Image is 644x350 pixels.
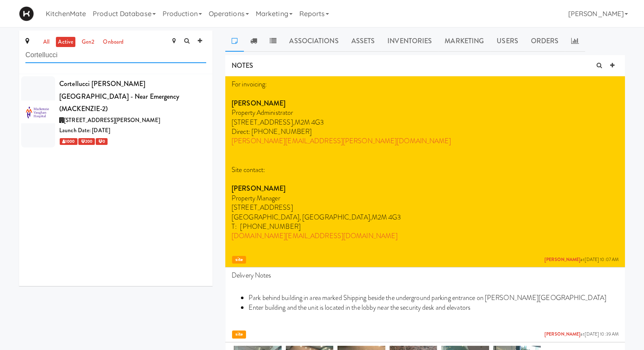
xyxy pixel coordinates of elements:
a: [PERSON_NAME] [544,256,580,263]
span: at [DATE] 10:39 AM [544,331,619,338]
a: all [41,37,52,47]
span: T: [PHONE_NUMBER] [232,222,301,231]
p: For invoicing: [232,80,619,89]
span: at [DATE] 10:07 AM [544,257,619,263]
a: [DOMAIN_NAME][EMAIL_ADDRESS][DOMAIN_NAME] [232,231,398,241]
span: [STREET_ADDRESS] [232,203,293,212]
li: Enter building and the unit is located in the lobby near the security desk and elevators [249,303,619,312]
span: NOTES [232,61,254,70]
strong: [PERSON_NAME] [232,183,285,193]
span: Site contact: [232,165,265,175]
strong: [PERSON_NAME] [232,98,285,108]
span: M2M 4G3 [295,117,324,127]
span: Property Administrator [232,108,293,117]
a: Assets [345,31,381,52]
span: 200 [78,138,95,145]
input: Search site [25,47,206,63]
a: Marketing [438,31,490,52]
span: Property Manager [232,193,280,203]
li: Park behind building in area marked Shipping beside the underground parking entrance on [PERSON_N... [249,293,619,303]
a: active [56,37,75,47]
span: Direct: [PHONE_NUMBER] [232,127,312,136]
a: Associations [283,31,345,52]
li: Cortellucci [PERSON_NAME][GEOGRAPHIC_DATA] - near Emergency (MACKENZIE-2)[STREET_ADDRESS][PERSON_... [19,74,213,150]
a: gen2 [80,37,97,47]
p: Delivery Notes [232,271,619,280]
span: 0 [96,138,108,145]
span: M2M 4G3 [372,212,401,222]
span: 1000 [60,138,77,145]
p: [STREET_ADDRESS], [232,118,619,127]
span: site [232,331,246,339]
div: Launch Date: [DATE] [59,125,206,136]
div: Cortellucci [PERSON_NAME][GEOGRAPHIC_DATA] - near Emergency (MACKENZIE-2) [59,78,206,115]
span: site [232,256,246,264]
span: [GEOGRAPHIC_DATA], [GEOGRAPHIC_DATA], [232,212,372,222]
a: [PERSON_NAME] [544,331,580,337]
a: Inventories [381,31,438,52]
a: onboard [101,37,126,47]
span: [STREET_ADDRESS][PERSON_NAME] [64,116,160,124]
a: Orders [525,31,565,52]
a: [PERSON_NAME][EMAIL_ADDRESS][PERSON_NAME][DOMAIN_NAME] [232,136,451,146]
img: Micromart [19,6,34,21]
a: Users [490,31,525,52]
